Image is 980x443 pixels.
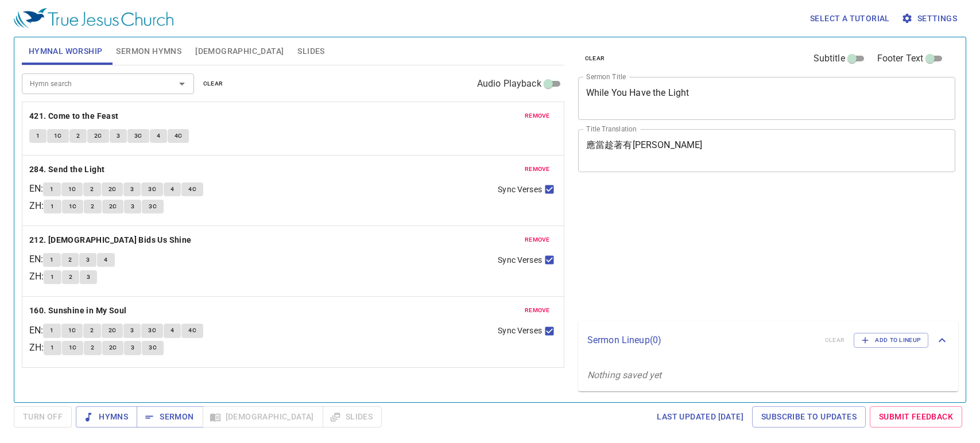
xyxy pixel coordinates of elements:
[127,129,149,143] button: 3C
[61,253,79,267] button: 2
[188,325,196,336] span: 4C
[810,11,890,26] span: Select a tutorial
[587,333,816,347] p: Sermon Lineup ( 0 )
[585,53,605,64] span: clear
[814,52,845,65] span: Subtitle
[752,406,866,428] a: Subscribe to Updates
[174,76,190,92] button: Open
[109,184,117,195] span: 2C
[43,182,60,196] button: 1
[109,201,117,212] span: 2C
[188,184,196,195] span: 4C
[525,164,550,174] span: remove
[87,129,109,143] button: 2C
[44,341,61,355] button: 1
[44,200,61,213] button: 1
[61,182,83,196] button: 1C
[44,270,61,284] button: 1
[83,324,100,337] button: 2
[79,253,96,267] button: 3
[196,77,230,91] button: clear
[157,131,160,141] span: 4
[68,184,76,195] span: 1C
[586,87,948,109] textarea: While You Have the Light
[149,201,157,212] span: 3C
[29,304,127,318] b: 160. Sunshine in My Soul
[498,254,541,266] span: Sync Verses
[76,131,80,141] span: 2
[97,253,114,267] button: 4
[29,109,121,123] button: 421. Come to the Feast
[14,8,173,29] img: True Jesus Church
[574,184,881,317] iframe: from-child
[29,270,44,283] p: ZH :
[51,343,54,353] span: 1
[109,325,117,336] span: 2C
[578,321,958,359] div: Sermon Lineup(0)clearAdd to Lineup
[54,131,62,141] span: 1C
[181,182,203,196] button: 4C
[586,139,948,161] textarea: 應當趁著有[PERSON_NAME]
[146,410,193,424] span: Sermon
[29,162,107,177] button: 284. Send the Light
[877,52,924,65] span: Footer Text
[50,255,53,265] span: 1
[141,324,163,337] button: 3C
[29,233,192,247] b: 212. [DEMOGRAPHIC_DATA] Bids Us Shine
[525,305,550,316] span: remove
[29,199,44,213] p: ZH :
[899,8,962,29] button: Settings
[51,272,54,282] span: 1
[87,272,90,282] span: 3
[578,52,612,65] button: clear
[123,182,141,196] button: 3
[142,341,164,355] button: 3C
[203,79,223,89] span: clear
[86,255,90,265] span: 3
[102,200,124,213] button: 2C
[131,343,134,353] span: 3
[83,182,100,196] button: 2
[29,252,43,266] p: EN :
[587,370,662,380] i: Nothing saved yet
[181,324,203,337] button: 4C
[104,255,107,265] span: 4
[518,162,557,176] button: remove
[69,129,87,143] button: 2
[85,410,128,424] span: Hymns
[69,343,77,353] span: 1C
[102,341,124,355] button: 2C
[117,131,120,141] span: 3
[43,324,60,337] button: 1
[518,304,557,317] button: remove
[102,324,123,337] button: 2C
[69,272,72,282] span: 2
[477,77,541,91] span: Audio Playback
[518,109,557,123] button: remove
[116,44,181,59] span: Sermon Hymns
[47,129,69,143] button: 1C
[91,201,94,212] span: 2
[68,255,72,265] span: 2
[130,184,134,195] span: 3
[525,111,550,121] span: remove
[91,343,94,353] span: 2
[62,341,84,355] button: 1C
[148,184,156,195] span: 3C
[62,200,84,213] button: 1C
[50,325,53,336] span: 1
[29,162,105,177] b: 284. Send the Light
[134,131,142,141] span: 3C
[84,200,101,213] button: 2
[29,341,44,355] p: ZH :
[652,406,748,428] a: Last updated [DATE]
[904,11,957,26] span: Settings
[870,406,962,428] a: Submit Feedback
[498,184,541,196] span: Sync Verses
[29,129,47,143] button: 1
[171,184,174,195] span: 4
[131,201,134,212] span: 3
[130,325,134,336] span: 3
[50,184,53,195] span: 1
[141,182,163,196] button: 3C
